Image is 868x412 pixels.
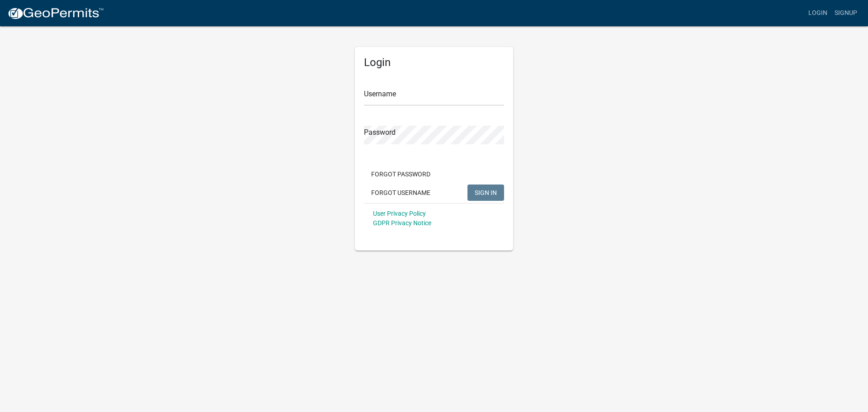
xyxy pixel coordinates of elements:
span: SIGN IN [475,189,497,196]
button: SIGN IN [467,185,504,201]
button: Forgot Password [364,166,438,182]
button: Forgot Username [364,185,438,201]
a: Login [805,5,831,22]
a: Signup [831,5,861,22]
h5: Login [364,56,504,69]
a: GDPR Privacy Notice [373,219,431,227]
a: User Privacy Policy [373,210,426,217]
